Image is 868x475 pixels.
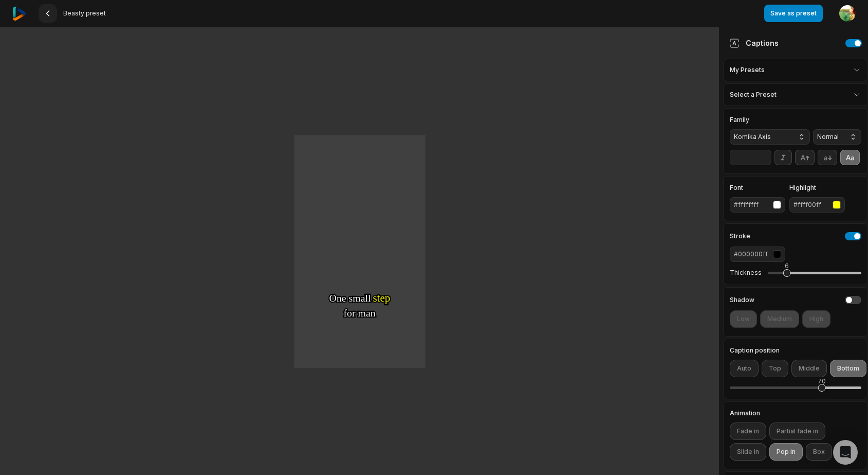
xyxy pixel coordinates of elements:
[63,9,106,17] span: Beasty preset
[730,423,766,440] button: Fade in
[806,443,832,461] button: Box
[12,7,26,21] img: reap
[730,269,762,277] label: Thickness
[730,347,861,354] label: Caption position
[723,59,868,81] div: My Presets
[769,443,803,461] button: Pop in
[762,360,788,377] button: Top
[734,132,789,142] span: Komika Axis
[730,360,759,377] button: Auto
[789,185,845,191] label: Highlight
[734,250,769,259] div: #000000ff
[730,129,810,145] button: Komika Axis
[730,410,861,416] label: Animation
[723,83,868,106] div: Select a Preset
[793,200,828,209] div: #ffff00ff
[789,197,845,213] button: #ffff00ff
[730,297,754,303] h4: Shadow
[769,423,825,440] button: Partial fade in
[730,117,810,123] label: Family
[764,5,823,22] button: Save as preset
[817,132,841,142] span: Normal
[791,360,827,377] button: Middle
[830,360,866,377] button: Bottom
[730,233,750,239] h4: Stroke
[818,377,826,386] div: 70
[802,310,830,328] button: High
[760,310,799,328] button: Medium
[833,440,858,465] div: Open Intercom Messenger
[729,38,779,48] div: Captions
[730,310,757,328] button: Low
[785,261,789,271] div: 6
[730,247,785,262] button: #000000ff
[730,443,766,461] button: Slide in
[734,200,769,209] div: #ffffffff
[730,185,785,191] label: Font
[813,129,861,145] button: Normal
[730,197,785,213] button: #ffffffff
